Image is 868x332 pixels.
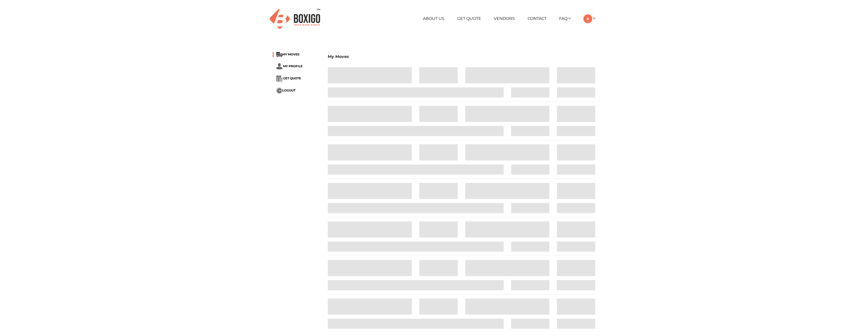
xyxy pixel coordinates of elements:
span: GET QUOTE [283,77,301,80]
button: ...LOGOUT [276,88,295,94]
span: LOGOUT [282,89,295,92]
a: ... GET QUOTE [276,77,301,80]
h3: My Moves [328,54,595,59]
a: FAQ [559,16,571,21]
a: Get Quote [457,16,481,21]
img: ... [276,76,282,82]
img: ... [276,88,282,94]
a: About Us [423,16,444,21]
span: MY MOVES [282,53,300,56]
a: Vendors [494,16,515,21]
img: Boxigo [270,9,320,29]
img: ... [276,63,282,70]
img: ... [276,52,282,57]
a: ... MY PROFILE [276,64,303,68]
a: Contact [528,16,547,21]
a: ...MY MOVES [276,53,300,56]
span: MY PROFILE [283,64,303,68]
